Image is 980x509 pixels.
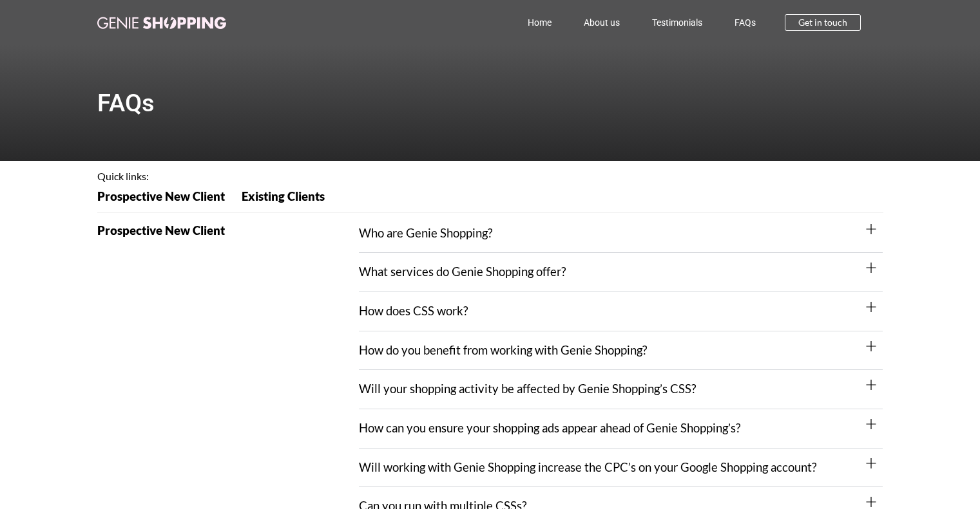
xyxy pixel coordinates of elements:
[359,292,883,331] div: How does CSS work?
[283,8,773,37] nav: Menu
[359,343,647,357] a: How do you benefit from working with Genie Shopping?
[359,409,883,449] div: How can you ensure your shopping ads appear ahead of Genie Shopping’s?
[359,264,566,279] a: What services do Genie Shopping offer?
[359,382,696,396] a: Will your shopping activity be affected by Genie Shopping’s CSS?
[359,214,883,254] div: Who are Genie Shopping?
[359,304,468,318] a: How does CSS work?
[97,91,883,115] h1: FAQs
[359,253,883,292] div: What services do Genie Shopping offer?
[97,225,360,237] h2: Prospective New Client
[359,226,492,240] a: Who are Genie Shopping?
[359,460,816,474] a: Will working with Genie Shopping increase the CPC’s on your Google Shopping account?
[359,421,740,435] a: How can you ensure your shopping ads appear ahead of Genie Shopping’s?
[233,190,333,211] a: Existing Clients
[97,190,225,203] span: Prospective New Client
[359,449,883,488] div: Will working with Genie Shopping increase the CPC’s on your Google Shopping account?
[242,190,325,203] span: Existing Clients
[97,171,883,181] h4: Quick links:
[359,331,883,371] div: How do you benefit from working with Genie Shopping?
[568,8,636,37] a: About us
[718,8,772,37] a: FAQs
[359,370,883,409] div: Will your shopping activity be affected by Genie Shopping’s CSS?
[97,17,226,29] img: genie-shopping-logo
[798,18,847,27] span: Get in touch
[97,190,233,211] a: Prospective New Client
[512,8,568,37] a: Home
[785,14,861,31] a: Get in touch
[636,8,718,37] a: Testimonials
